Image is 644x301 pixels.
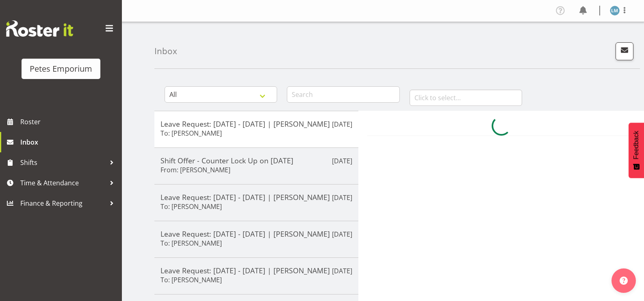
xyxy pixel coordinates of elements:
[410,90,522,106] input: Click to select...
[332,266,352,276] p: [DATE]
[160,229,352,238] h5: Leave Request: [DATE] - [DATE] | [PERSON_NAME]
[332,193,352,202] p: [DATE]
[160,276,222,284] h6: To: [PERSON_NAME]
[160,239,222,247] h6: To: [PERSON_NAME]
[160,156,352,165] h5: Shift Offer - Counter Lock Up on [DATE]
[332,229,352,239] p: [DATE]
[332,156,352,166] p: [DATE]
[287,86,399,103] input: Search
[332,119,352,129] p: [DATE]
[160,266,352,275] h5: Leave Request: [DATE] - [DATE] | [PERSON_NAME]
[160,129,222,137] h6: To: [PERSON_NAME]
[6,20,73,37] img: Rosterit website logo
[620,277,628,285] img: help-xxl-2.png
[160,166,230,174] h6: From: [PERSON_NAME]
[20,177,106,189] span: Time & Attendance
[20,116,118,128] span: Roster
[20,197,106,209] span: Finance & Reporting
[629,123,644,178] button: Feedback - Show survey
[20,136,118,148] span: Inbox
[20,156,106,169] span: Shifts
[154,46,177,56] h4: Inbox
[160,193,352,202] h5: Leave Request: [DATE] - [DATE] | [PERSON_NAME]
[610,6,620,15] img: lianne-morete5410.jpg
[160,202,222,211] h6: To: [PERSON_NAME]
[633,131,640,159] span: Feedback
[160,119,352,128] h5: Leave Request: [DATE] - [DATE] | [PERSON_NAME]
[30,63,92,75] div: Petes Emporium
